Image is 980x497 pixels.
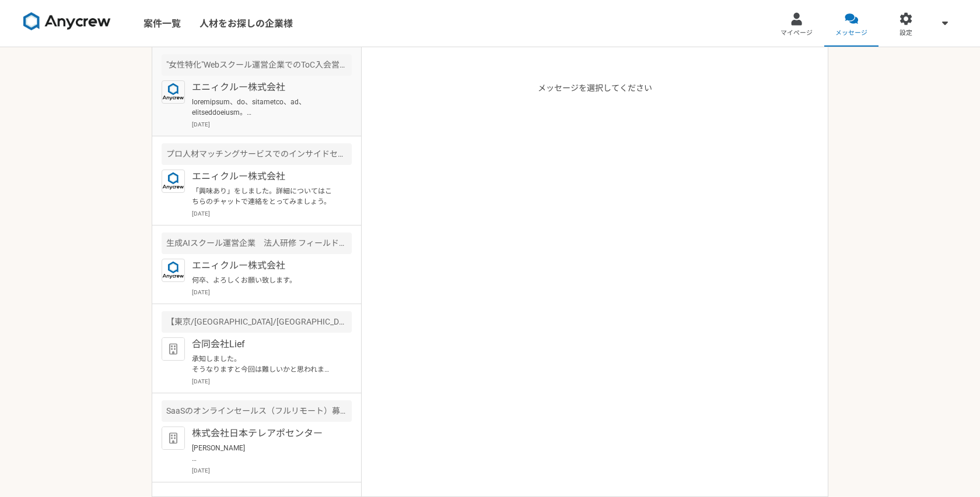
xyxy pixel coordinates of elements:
[900,29,912,38] span: 設定
[192,186,336,207] p: 「興味あり」をしました。詳細についてはこちらのチャットで連絡をとってみましょう。
[192,377,352,386] p: [DATE]
[538,82,652,496] p: メッセージを選択してください
[192,466,352,475] p: [DATE]
[162,80,185,104] img: logo_text_blue_01.png
[162,54,352,76] div: "女性特化"Webスクール運営企業でのToC入会営業（フルリモート可）
[192,97,336,118] p: loremipsum、do、sitametco、ad、elitseddoeiusm。 te、incididuntut。 ※l97etdoloremagnaal（enima、mi91v〜68q、n...
[192,354,336,375] p: 承知しました。 そうなりますと今回は難しいかと思われますので別のご機会があればよろしくお願いします。
[23,12,111,31] img: 8DqYSo04kwAAAAASUVORK5CYII=
[162,337,185,361] img: default_org_logo-42cde973f59100197ec2c8e796e4974ac8490bb5b08a0eb061ff975e4574aa76.png
[162,143,352,165] div: プロ人材マッチングサービスでのインサイドセールス/カスタマーサクセス
[162,311,352,333] div: 【東京/[GEOGRAPHIC_DATA]/[GEOGRAPHIC_DATA]】展示会スタッフ募集！時給2,000円！
[835,29,867,38] span: メッセージ
[192,275,336,285] p: 何卒、よろしくお願い致します。
[192,80,336,94] p: エニィクルー株式会社
[162,426,185,450] img: default_org_logo-42cde973f59100197ec2c8e796e4974ac8490bb5b08a0eb061ff975e4574aa76.png
[192,426,336,440] p: 株式会社日本テレアポセンター
[162,232,352,254] div: 生成AIスクール運営企業 法人研修 フィールドセールスリーダー候補
[192,443,336,464] p: [PERSON_NAME] お世話になっております。 ご返信いただきありがとうございます。 承知いたしました。 また機会がございましたらよろしくお願いいたします。
[162,400,352,422] div: SaaSのオンラインセールス（フルリモート）募集
[192,209,352,218] p: [DATE]
[192,259,336,273] p: エニィクルー株式会社
[192,170,336,184] p: エニィクルー株式会社
[162,170,185,193] img: logo_text_blue_01.png
[192,337,336,351] p: 合同会社Lief
[192,120,352,129] p: [DATE]
[780,29,813,38] span: マイページ
[192,288,352,297] p: [DATE]
[162,259,185,282] img: logo_text_blue_01.png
